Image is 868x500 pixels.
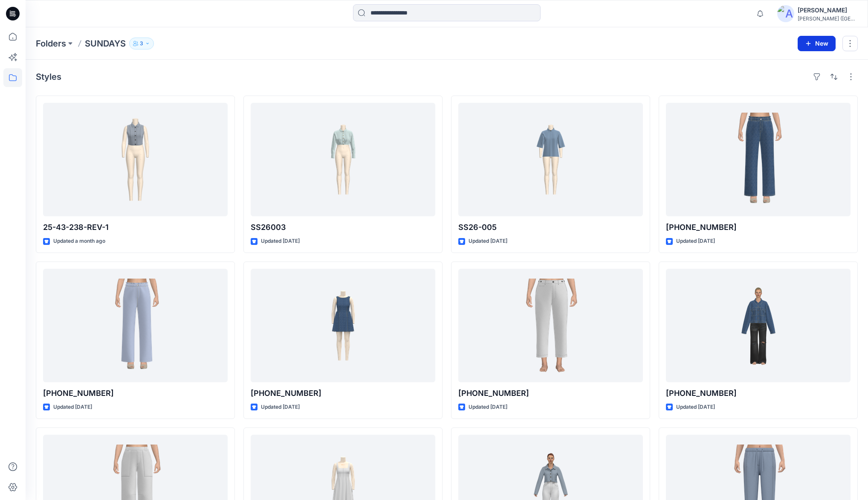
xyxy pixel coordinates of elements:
a: 25-43-238-REV-1 [43,103,228,216]
p: Updated a month ago [53,237,105,246]
p: Updated [DATE] [261,403,300,412]
p: 3 [140,39,143,48]
p: Updated [DATE] [469,237,507,246]
button: 3 [129,38,154,49]
a: SS26003 [251,103,435,216]
p: 25-43-238-REV-1 [43,221,228,233]
a: 26-12-043 [43,269,228,382]
p: Updated [DATE] [676,237,715,246]
p: Updated [DATE] [261,237,300,246]
div: [PERSON_NAME] [798,5,857,15]
p: [PHONE_NUMBER] [666,221,851,233]
h4: Styles [36,72,61,82]
p: [PHONE_NUMBER] [666,387,851,399]
button: New [798,36,836,51]
p: [PHONE_NUMBER] [43,387,228,399]
p: SUNDAYS [85,38,126,49]
img: avatar [777,5,794,22]
a: 26-13-022 [666,269,851,382]
a: SS26-005 [458,103,643,216]
a: Folders [36,38,66,49]
p: [PHONE_NUMBER] [458,387,643,399]
div: [PERSON_NAME] ([GEOGRAPHIC_DATA]) Exp... [798,15,857,22]
p: SS26-005 [458,221,643,233]
a: 26-14-052 [251,269,435,382]
a: 26-12-023 [666,103,851,216]
p: Updated [DATE] [676,403,715,412]
a: 26-12-053 [458,269,643,382]
p: Updated [DATE] [53,403,92,412]
p: SS26003 [251,221,435,233]
p: Updated [DATE] [469,403,507,412]
p: [PHONE_NUMBER] [251,387,435,399]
